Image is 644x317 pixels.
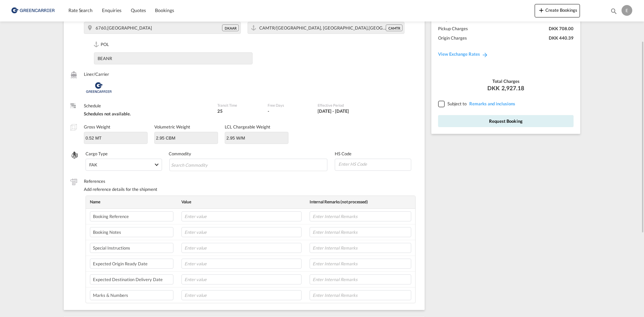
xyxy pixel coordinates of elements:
input: Enter Internal Remarks [310,274,411,284]
label: Gross Weight [84,124,110,129]
span: Bookings [155,7,174,13]
div: E [622,5,632,16]
label: LCL Chargeable Weight [225,124,270,129]
input: Enter Internal Remarks [310,259,411,269]
label: Volumetric Weight [154,124,190,129]
div: 25 [217,108,261,114]
label: References [84,178,418,184]
div: DKAAR [222,24,239,31]
div: CAMTR [386,24,402,31]
md-icon: icon-plus 400-fg [537,6,545,14]
input: Enter value [181,243,302,253]
span: Quotes [131,7,146,13]
span: 2,927.18 [501,84,524,92]
input: Enter value [181,290,302,300]
span: 6760,Denmark [96,25,152,31]
label: Transit Time [217,103,261,108]
label: HS Code [335,151,411,157]
md-icon: icon-magnify [610,7,618,15]
div: Total Charges [438,78,574,84]
button: Request Booking [438,115,574,127]
img: b0b18ec08afe11efb1d4932555f5f09d.png [10,3,55,18]
input: Enter label [90,227,173,237]
input: Enter value [181,274,302,284]
label: Cargo Type [86,151,162,157]
span: Rate Search [68,7,93,13]
label: POL [94,41,253,48]
span: CAMTR/Montreal, QC,Americas [259,25,413,31]
label: Effective Period [318,103,378,108]
md-select: Select Cargo type: FAK [86,159,162,171]
input: Search Commodity [171,160,232,170]
div: DKK 708.00 [549,25,574,32]
div: BEANR [94,55,112,61]
span: Subject to [447,101,467,106]
input: Enter label [90,259,173,269]
div: Greencarrier Consolidators [84,79,211,96]
a: View Exchange Rates [431,45,495,63]
label: Commodity [169,151,328,157]
input: Enter value [181,259,302,269]
input: Enter Internal Remarks [310,211,411,221]
div: DKK 440.39 [549,35,574,41]
md-chips-wrap: Chips container with autocompletion. Enter the text area, type text to search, and then use the u... [169,159,328,171]
div: - [268,108,269,114]
img: Greencarrier Consolidators [84,79,114,96]
input: Enter Internal Remarks [310,227,411,237]
th: Name [86,196,177,208]
input: Enter value [181,211,302,221]
label: Schedule [84,103,211,109]
span: Enquiries [102,7,121,13]
div: DKK [438,84,574,92]
input: Enter HS Code [338,159,411,169]
label: Liner/Carrier [84,71,211,77]
input: Enter value [181,227,302,237]
md-icon: /assets/icons/custom/liner-aaa8ad.svg [70,71,77,78]
input: Enter Internal Remarks [310,290,411,300]
th: Internal Remarks (not processed) [306,196,415,208]
input: Enter label [90,274,173,284]
input: Enter label [90,243,173,253]
div: Schedules not available. [84,111,211,117]
div: FAK [89,162,97,167]
input: Enter label [90,211,173,221]
div: 01 Sep 2025 - 31 Oct 2025 [318,108,349,114]
div: Pickup Charges [438,25,468,32]
input: Enter label [90,290,173,300]
input: Enter Internal Remarks [310,243,411,253]
label: Free Days [268,103,311,108]
button: icon-plus 400-fgCreate Bookings [535,4,580,17]
span: REMARKSINCLUSIONS [468,101,515,106]
div: icon-magnify [610,7,618,17]
div: Add reference details for the shipment [84,186,418,192]
md-icon: icon-arrow-right [482,51,488,58]
th: Value [177,196,306,208]
div: Origin Charges [438,35,467,41]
